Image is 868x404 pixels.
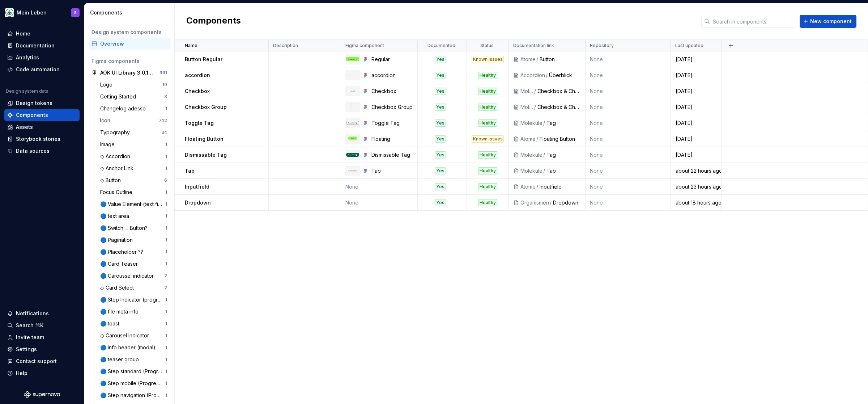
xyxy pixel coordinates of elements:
[185,88,210,95] p: Checkbox
[4,344,80,355] a: Settings
[520,135,536,143] div: Atome
[536,135,540,143] div: /
[100,320,122,327] div: 🔵 toast
[97,270,170,282] a: 🔵 Caroussel indicator2
[435,167,446,174] div: Yes
[100,308,141,315] div: 🔵 file meta info
[16,30,30,37] div: Home
[165,392,167,398] div: 1
[16,54,39,61] div: Analytics
[346,90,359,93] img: Checkbox
[97,282,170,294] a: ◇ Card Select2
[435,199,446,206] div: Yes
[4,64,80,75] a: Code automation
[4,28,80,39] a: Home
[546,151,581,159] div: Tag
[97,234,170,246] a: 🔵 Pagination1
[533,104,537,111] div: /
[586,179,671,195] td: None
[100,141,118,148] div: Image
[100,69,154,76] div: AOK UI Library 3.0.12 (adesso)
[16,147,50,155] div: Data sources
[90,9,171,16] div: Components
[97,103,170,114] a: Changelog adesso1
[100,117,113,124] div: Icon
[16,66,60,73] div: Code automation
[545,72,549,79] div: /
[478,72,497,79] div: Healthy
[4,121,80,133] a: Assets
[100,189,135,196] div: Focus Outline
[165,201,167,207] div: 1
[97,151,170,162] a: ◇ Accordion1
[165,142,167,147] div: 1
[24,391,60,398] a: Supernova Logo
[100,40,167,47] div: Overview
[586,195,671,211] td: None
[478,151,497,159] div: Healthy
[4,355,80,367] button: Contact support
[345,43,384,49] p: Figma component
[4,320,80,331] button: Search ⌘K
[537,88,581,95] div: Checkbox & Checkbox Group
[546,167,581,174] div: Tab
[97,294,170,306] a: 🔵 Step Indicator (progress stepper)1
[185,151,227,159] p: Dismissable Tag
[346,121,359,125] img: Toggle Tag
[165,249,167,255] div: 1
[478,183,497,190] div: Healthy
[4,52,80,63] a: Analytics
[97,198,170,210] a: 🔵 Value Element (text field)1
[100,81,115,88] div: Logo
[540,56,581,63] div: Button
[97,210,170,222] a: 🔵 text area1
[480,43,494,49] p: Status
[671,199,721,206] div: about 18 hours ago
[586,99,671,115] td: None
[165,213,167,219] div: 1
[100,129,133,136] div: Typography
[97,318,170,329] a: 🔵 toast1
[546,119,581,127] div: Tag
[16,358,57,365] div: Contact support
[586,131,671,147] td: None
[16,370,27,377] div: Help
[100,284,137,291] div: ◇ Card Select
[100,272,157,279] div: 🔵 Caroussel indicator
[185,104,227,111] p: Checkbox Group
[100,368,165,375] div: 🔵 Step standard (Progress stepper)
[671,135,721,143] div: [DATE]
[185,167,195,174] p: Tab
[586,83,671,99] td: None
[16,135,60,143] div: Storybook stories
[346,57,359,62] img: Regular
[165,321,167,327] div: 1
[165,237,167,243] div: 1
[478,104,497,111] div: Healthy
[371,135,413,143] div: Floating
[472,56,504,63] div: Known issues
[165,261,167,267] div: 1
[17,9,47,16] div: Mein Leben
[542,167,546,174] div: /
[671,167,721,174] div: about 22 hours ago
[478,88,497,95] div: Healthy
[100,153,133,160] div: ◇ Accordion
[97,258,170,270] a: 🔵 Card Teaser1
[97,390,170,401] a: 🔵 Step navigation (Progress stepper)1
[97,378,170,389] a: 🔵 Step mobile (Progress stepper)1
[97,222,170,234] a: 🔵 Switch = Button?1
[553,199,581,206] div: Dropdown
[162,82,167,88] div: 19
[435,135,446,143] div: Yes
[100,177,124,184] div: ◇ Button
[371,56,413,63] div: Regular
[435,88,446,95] div: Yes
[164,177,167,183] div: 6
[586,115,671,131] td: None
[165,153,167,159] div: 1
[371,72,413,79] div: accordion
[16,123,33,131] div: Assets
[161,130,167,135] div: 34
[89,38,170,50] a: Overview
